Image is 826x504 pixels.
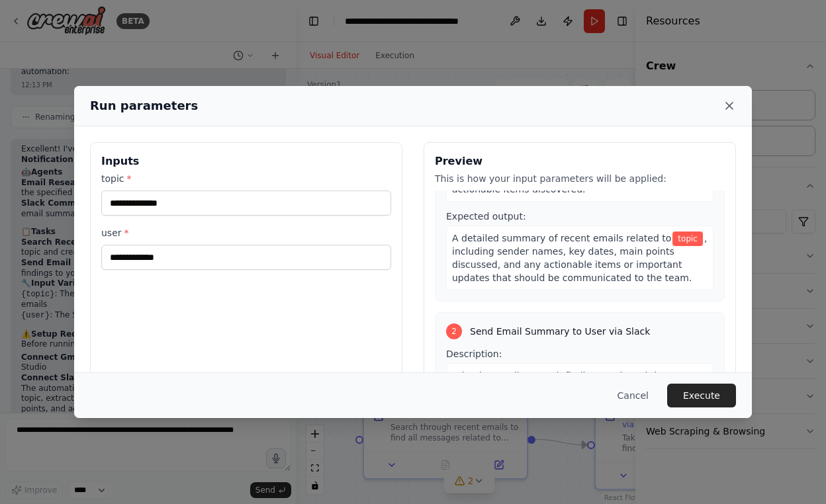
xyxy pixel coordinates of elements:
[452,233,671,243] span: A detailed summary of recent emails related to
[90,97,198,115] h2: Run parameters
[446,211,526,222] span: Expected output:
[435,153,725,169] h3: Preview
[607,384,659,407] button: Cancel
[452,233,707,283] span: , including sender names, key dates, main points discussed, and any actionable items or important...
[101,172,391,185] label: topic
[101,153,391,169] h3: Inputs
[470,325,650,338] span: Send Email Summary to User via Slack
[452,370,697,394] span: Take the email research findings and send them as a direct message to
[446,323,462,339] div: 2
[452,131,702,194] span: . Extract key information, dates, senders, and main points from the relevant emails. Compile find...
[446,349,502,359] span: Description:
[667,384,736,407] button: Execute
[435,172,725,185] p: This is how your input parameters will be applied:
[101,226,391,239] label: user
[672,231,703,246] span: Variable: topic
